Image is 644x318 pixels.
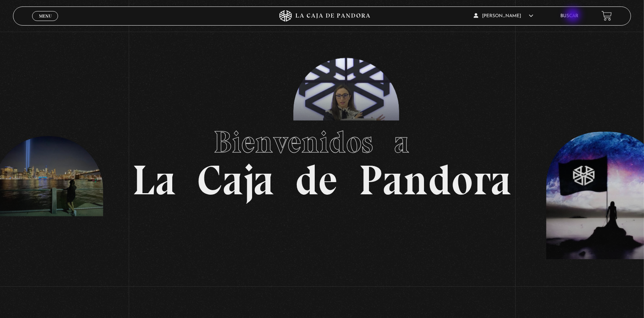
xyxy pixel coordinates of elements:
[36,20,54,25] span: Cerrar
[561,14,579,18] a: Buscar
[39,14,52,18] span: Menu
[214,124,430,160] span: Bienvenidos a
[602,11,612,21] a: View your shopping cart
[133,117,512,201] h1: La Caja de Pandora
[474,14,533,18] span: [PERSON_NAME]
